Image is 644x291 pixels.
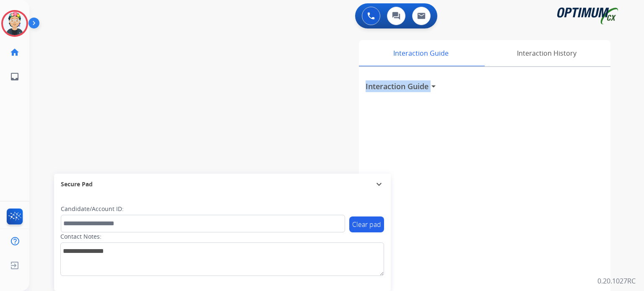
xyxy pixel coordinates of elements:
mat-icon: arrow_drop_down [428,81,439,91]
img: avatar [3,12,26,35]
div: Interaction History [483,40,610,66]
label: Contact Notes: [60,232,101,241]
h3: Interaction Guide [366,80,428,92]
p: 0.20.1027RC [597,276,636,286]
mat-icon: inbox [10,72,20,82]
span: Secure Pad [61,180,93,188]
mat-icon: home [10,47,20,57]
mat-icon: expand_more [374,179,384,189]
button: Clear pad [349,216,384,232]
label: Candidate/Account ID: [61,205,124,213]
div: Interaction Guide [359,40,483,66]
